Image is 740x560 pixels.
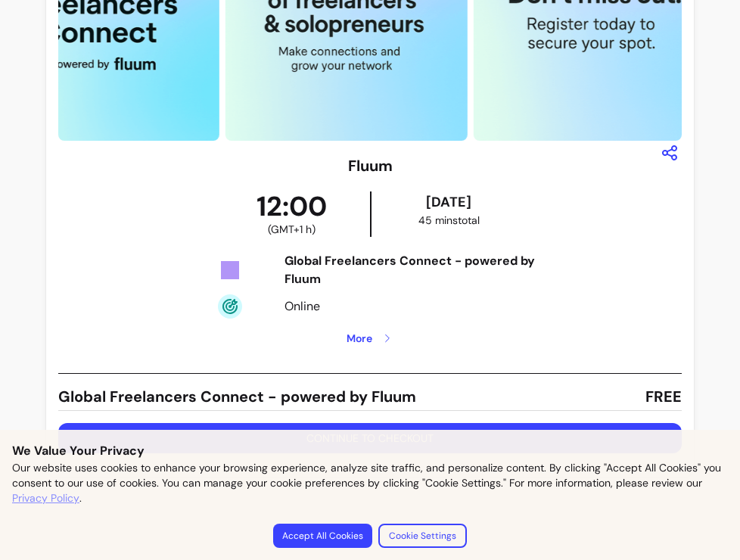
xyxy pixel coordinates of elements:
[214,191,370,237] div: 12:00
[347,331,372,346] span: More
[12,460,728,506] p: Our website uses cookies to enhance your browsing experience, analyze site traffic, and personali...
[284,297,559,316] div: Online
[348,155,393,176] h3: Fluum
[375,213,523,228] div: 45 mins total
[378,524,467,548] button: Cookie Settings
[273,524,372,548] button: Accept All Cookies
[58,386,416,407] span: Global Freelancers Connect - powered by Fluum
[12,442,728,460] p: We Value Your Privacy
[12,490,79,506] a: Privacy Policy
[268,222,316,237] span: ( GMT+1 h )
[375,191,523,213] div: [DATE]
[64,319,676,358] button: More
[284,252,559,288] div: Global Freelancers Connect - powered by Fluum
[645,386,682,407] span: FREE
[58,423,682,453] button: Continue to checkout
[218,258,242,282] img: Tickets Icon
